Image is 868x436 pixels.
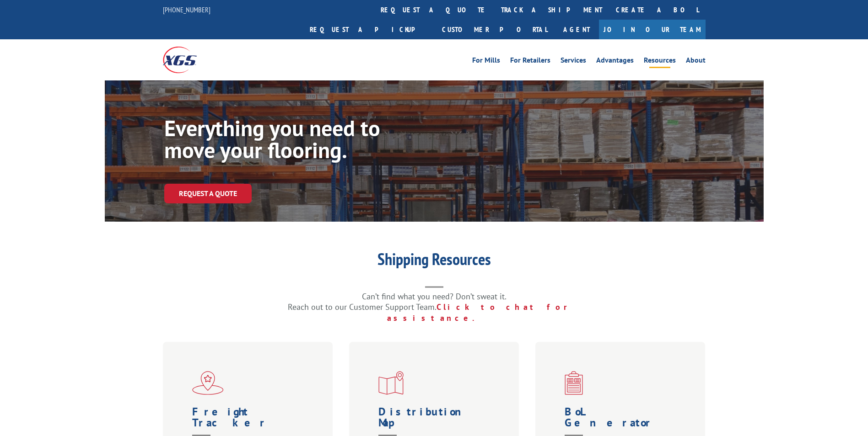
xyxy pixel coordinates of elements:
img: xgs-icon-flagship-distribution-model-red [192,371,224,395]
p: Can’t find what you need? Don’t sweat it. Reach out to our Customer Support Team. [251,291,617,324]
a: [PHONE_NUMBER] [163,5,210,14]
a: Services [561,57,586,67]
a: Join Our Team [599,20,706,39]
a: Request a pickup [303,20,435,39]
a: Click to chat for assistance. [387,302,580,323]
h1: Shipping Resources [251,251,617,272]
a: Advantages [596,57,634,67]
a: Resources [644,57,676,67]
h1: Everything you need to move your flooring. [164,117,439,165]
a: Agent [554,20,599,39]
a: Customer Portal [435,20,554,39]
a: For Mills [472,57,500,67]
img: xgs-icon-bo-l-generator-red [565,371,583,395]
a: For Retailers [510,57,550,67]
a: About [686,57,706,67]
a: Request a Quote [164,184,252,203]
img: xgs-icon-distribution-map-red [378,371,404,395]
